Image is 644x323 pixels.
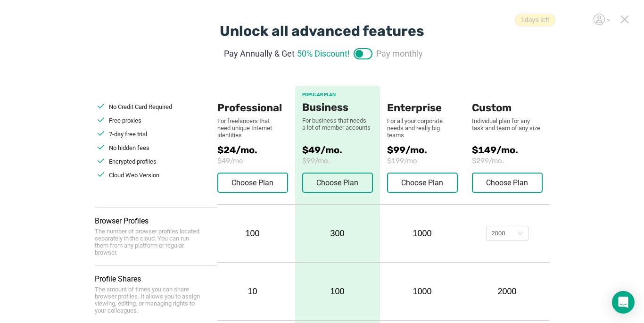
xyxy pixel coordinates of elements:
span: $49/mo. [302,144,373,156]
div: 1000 [387,287,458,297]
div: For freelancers that need unique Internet identities [217,117,279,139]
button: Choose Plan [472,173,543,193]
span: 1 days left [515,14,555,26]
span: $24/mo. [217,144,295,156]
span: 50% Discount! [297,47,350,60]
span: $299/mo. [472,157,550,165]
button: Choose Plan [302,173,373,193]
div: 2000 [472,287,543,297]
span: Free proxies [109,117,141,124]
div: Business [302,101,373,114]
div: 300 [295,205,380,262]
button: Choose Plan [387,173,458,193]
button: Choose Plan [217,173,288,193]
i: icon: down [517,231,523,237]
span: 7-day free trial [109,131,147,138]
div: For business that needs [302,117,373,124]
div: POPULAR PLAN [302,92,373,98]
span: Pay Annually & Get [224,47,295,60]
span: No hidden fees [109,144,149,151]
span: Cloud Web Version [109,172,159,179]
span: $99/mo. [302,157,373,165]
span: $149/mo. [472,144,550,156]
div: Unlock all advanced features [220,23,424,40]
span: $99/mo. [387,144,472,156]
div: Open Intercom Messenger [612,291,635,314]
div: For all your corporate needs and really big teams [387,117,458,139]
span: No Credit Card Required [109,103,172,110]
span: Encrypted profiles [109,158,157,165]
div: Professional [217,86,288,114]
div: Custom [472,86,543,114]
div: 1000 [387,229,458,239]
div: Browser Profiles [95,216,217,225]
span: Pay monthly [376,47,423,60]
div: 10 [217,287,288,297]
div: Enterprise [387,86,458,114]
span: $49/mo [217,157,295,165]
div: 100 [217,229,288,239]
div: 2000 [492,226,505,240]
div: Individual plan for any task and team of any size [472,117,543,132]
div: 100 [295,263,380,320]
div: The amount of times you can share browser profiles. It allows you to assign viewing, editing, or ... [95,286,203,314]
span: $199/mo [387,157,472,165]
div: Profile Shares [95,274,217,283]
div: The number of browser profiles located separately in the cloud. You can run them from any platfor... [95,228,203,256]
div: a lot of member accounts [302,124,373,131]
